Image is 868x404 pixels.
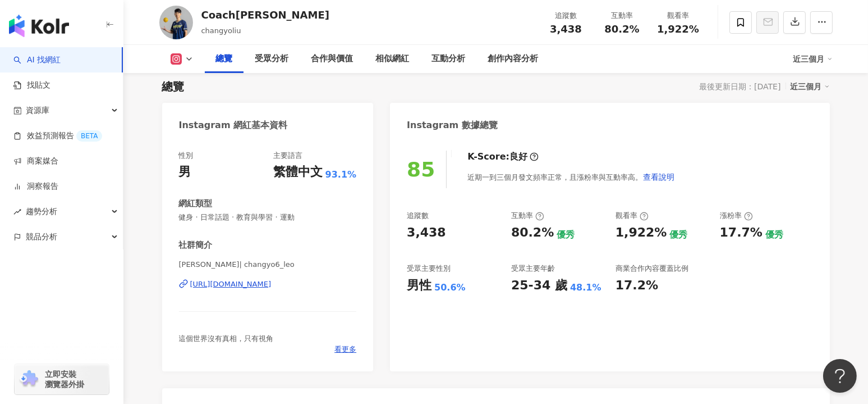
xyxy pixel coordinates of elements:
[765,229,783,241] div: 優秀
[13,208,21,216] span: rise
[616,211,649,221] div: 觀看率
[190,279,272,289] div: [URL][DOMAIN_NAME]
[179,212,357,223] span: 健身 · 日常話題 · 教育與學習 · 運動
[511,211,544,221] div: 互動率
[407,158,435,181] div: 85
[488,52,539,66] div: 創作內容分析
[216,52,233,66] div: 總覽
[467,166,675,188] div: 近期一到三個月發文頻率正常，且漲粉率與互動率高。
[179,239,213,251] div: 社群簡介
[509,151,527,163] div: 良好
[791,79,830,94] div: 近三個月
[720,224,763,242] div: 17.7%
[407,264,451,274] div: 受眾主要性別
[657,24,699,35] span: 1,922%
[511,264,555,274] div: 受眾主要年齡
[570,282,601,294] div: 48.1%
[616,264,688,274] div: 商業合作內容覆蓋比例
[407,211,429,221] div: 追蹤數
[179,119,288,131] div: Instagram 網紅基本資料
[201,26,241,35] span: changyoliu
[407,119,498,131] div: Instagram 數據總覽
[642,166,675,188] button: 查看說明
[159,6,193,39] img: KOL Avatar
[179,151,194,161] div: 性別
[162,79,185,94] div: 總覽
[179,279,357,289] a: [URL][DOMAIN_NAME]
[699,82,780,91] div: 最後更新日期：[DATE]
[13,156,58,167] a: 商案媒合
[616,277,658,294] div: 17.2%
[13,55,61,66] a: searchAI 找網紅
[311,52,353,66] div: 合作與價值
[511,277,567,294] div: 25-34 歲
[511,224,554,242] div: 80.2%
[273,164,323,181] div: 繁體中文
[26,199,57,224] span: 趨勢分析
[557,229,575,241] div: 優秀
[26,224,57,249] span: 競品分析
[26,98,49,123] span: 資源庫
[13,130,102,142] a: 效益預測報告BETA
[179,260,357,270] span: [PERSON_NAME]| changyo6_leo
[434,282,466,294] div: 50.6%
[325,169,357,181] span: 93.1%
[201,8,330,22] div: Coach[PERSON_NAME]
[545,10,587,21] div: 追蹤數
[467,151,539,163] div: K-Score :
[45,369,84,389] span: 立即安裝 瀏覽器外掛
[793,50,833,68] div: 近三個月
[616,224,667,242] div: 1,922%
[179,334,274,343] span: 這個世界沒有真相，只有視角
[407,224,446,242] div: 3,438
[432,52,466,66] div: 互動分析
[179,164,191,181] div: 男
[669,229,687,241] div: 優秀
[13,80,50,91] a: 找貼文
[823,359,857,393] iframe: Help Scout Beacon - Open
[604,24,639,35] span: 80.2%
[376,52,410,66] div: 相似網紅
[15,364,109,394] a: chrome extension立即安裝 瀏覽器外掛
[273,151,302,161] div: 主要語言
[720,211,753,221] div: 漲粉率
[657,10,700,21] div: 觀看率
[179,198,213,210] div: 網紅類型
[255,52,289,66] div: 受眾分析
[601,10,644,21] div: 互動率
[407,277,431,294] div: 男性
[550,23,582,35] span: 3,438
[334,344,356,355] span: 看更多
[18,370,40,388] img: chrome extension
[13,181,58,192] a: 洞察報告
[643,173,674,181] span: 查看說明
[9,15,69,37] img: logo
